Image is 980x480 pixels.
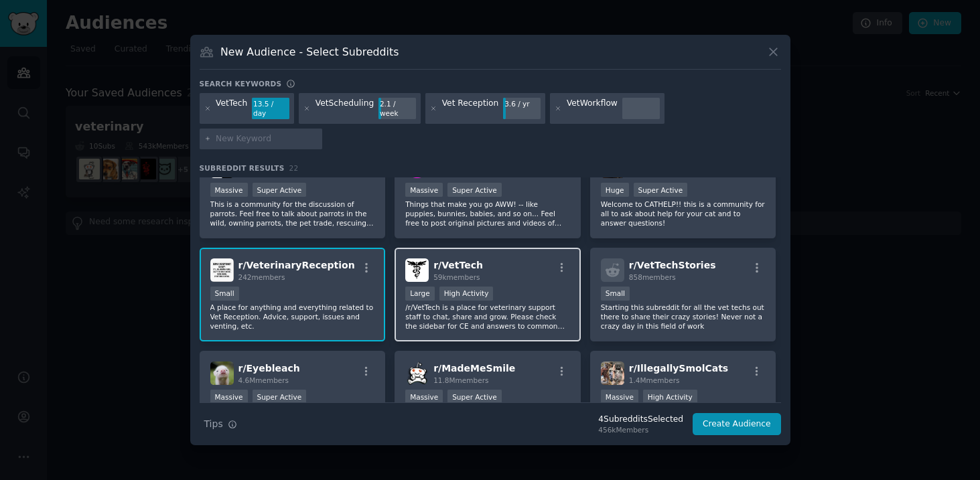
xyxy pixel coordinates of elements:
[216,133,318,145] input: New Keyword
[439,287,494,301] div: High Activity
[405,287,435,301] div: Large
[643,390,697,404] div: High Activity
[200,412,242,436] button: Tips
[210,362,234,385] img: Eyebleach
[405,199,570,228] p: Things that make you go AWW! -- like puppies, bunnies, babies, and so on... Feel free to post ori...
[601,199,766,228] p: Welcome to CATHELP!! this is a community for all to ask about help for your cat and to answer que...
[378,98,416,119] div: 2.1 / week
[405,390,443,404] div: Massive
[433,260,483,270] span: r/ VetTech
[289,164,299,172] span: 22
[252,98,289,119] div: 13.5 / day
[200,163,285,173] span: Subreddit Results
[238,260,355,270] span: r/ VeterinaryReception
[629,376,680,384] span: 1.4M members
[442,98,499,119] div: Vet Reception
[238,273,285,281] span: 242 members
[405,362,429,385] img: MadeMeSmile
[447,390,502,404] div: Super Active
[210,390,248,404] div: Massive
[405,258,429,282] img: VetTech
[601,390,638,404] div: Massive
[601,362,624,385] img: IllegallySmolCats
[629,273,676,281] span: 858 members
[598,414,683,426] div: 4 Subreddit s Selected
[433,273,480,281] span: 59k members
[216,98,247,119] div: VetTech
[503,98,541,110] div: 3.6 / yr
[598,425,683,434] div: 456k Members
[238,363,300,374] span: r/ Eyebleach
[238,376,289,384] span: 4.6M members
[629,363,728,374] span: r/ IllegallySmolCats
[433,376,488,384] span: 11.8M members
[601,287,630,301] div: Small
[210,303,375,331] p: A place for anything and everything related to Vet Reception. Advice, support, issues and venting...
[601,183,629,197] div: Huge
[433,363,515,374] span: r/ MadeMeSmile
[220,45,399,59] h3: New Audience - Select Subreddits
[629,260,716,270] span: r/ VetTechStories
[253,390,307,404] div: Super Active
[210,258,234,282] img: VeterinaryReception
[567,98,618,119] div: VetWorkflow
[405,183,443,197] div: Massive
[634,183,688,197] div: Super Active
[200,79,282,88] h3: Search keywords
[601,303,766,331] p: Starting this subreddit for all the vet techs out there to share their crazy stories! Never not a...
[253,183,307,197] div: Super Active
[210,199,375,228] p: This is a community for the discussion of parrots. Feel free to talk about parrots in the wild, o...
[693,413,781,436] button: Create Audience
[405,303,570,331] p: /r/VetTech is a place for veterinary support staff to chat, share and grow. Please check the side...
[447,183,502,197] div: Super Active
[204,417,223,431] span: Tips
[210,183,248,197] div: Massive
[210,287,239,301] div: Small
[316,98,374,119] div: VetScheduling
